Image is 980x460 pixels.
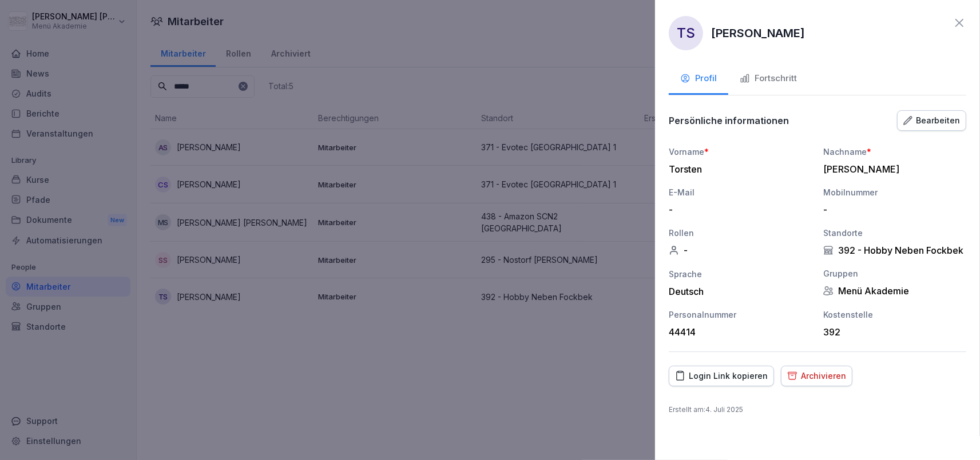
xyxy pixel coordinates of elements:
div: Menü Akademie [823,285,966,297]
div: Kostenstelle [823,309,966,321]
button: Archivieren [781,366,852,386]
div: 392 - Hobby Neben Fockbek [823,245,966,256]
div: Nachname [823,146,966,158]
div: Deutsch [669,286,812,297]
p: Erstellt am : 4. Juli 2025 [669,405,966,415]
div: E-Mail [669,186,812,198]
div: Standorte [823,227,966,239]
div: Sprache [669,268,812,280]
div: 392 [823,326,961,338]
div: - [669,204,806,215]
div: Mobilnummer [823,186,966,198]
div: Archivieren [787,370,846,382]
div: Gruppen [823,267,966,279]
button: Login Link kopieren [669,366,774,386]
div: Bearbeiten [903,114,960,127]
div: Personalnummer [669,309,812,321]
div: Torsten [669,163,806,175]
div: Vorname [669,146,812,158]
div: Profil [680,72,717,85]
p: Persönliche informationen [669,115,789,126]
button: Profil [669,64,728,95]
div: - [669,245,812,256]
div: TS [669,16,703,50]
div: [PERSON_NAME] [823,163,961,175]
div: Login Link kopieren [675,370,768,382]
button: Fortschritt [728,64,808,95]
div: 44414 [669,326,806,338]
div: Rollen [669,227,812,239]
div: Fortschritt [740,72,797,85]
button: Bearbeiten [897,110,966,131]
p: [PERSON_NAME] [711,25,805,42]
div: - [823,204,961,215]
